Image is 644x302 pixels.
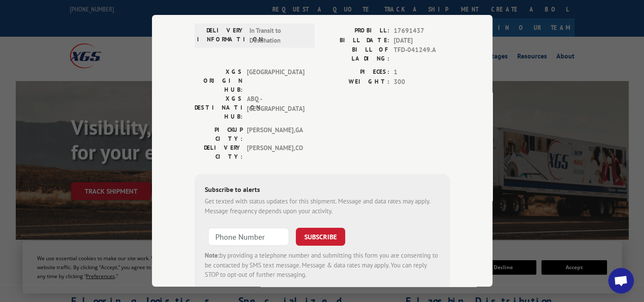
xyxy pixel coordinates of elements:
[195,67,243,94] label: XGS ORIGIN HUB:
[322,45,389,63] label: BILL OF LADING:
[394,36,450,46] span: [DATE]
[205,251,220,259] strong: Note:
[249,26,307,45] span: In Transit to Destination
[394,77,450,87] span: 300
[322,26,389,36] label: PROBILL:
[208,228,289,246] input: Phone Number
[205,251,440,280] div: by providing a telephone number and submitting this form you are consenting to be contacted by SM...
[195,94,243,121] label: XGS DESTINATION HUB:
[205,197,440,216] div: Get texted with status updates for this shipment. Message and data rates may apply. Message frequ...
[322,77,389,87] label: WEIGHT:
[608,268,634,293] div: Open chat
[394,45,450,63] span: TFD-041249.A
[197,26,245,45] label: DELIVERY INFORMATION:
[195,125,243,143] label: PICKUP CITY:
[247,67,304,94] span: [GEOGRAPHIC_DATA]
[205,184,440,197] div: Subscribe to alerts
[247,94,304,121] span: ABQ - [GEOGRAPHIC_DATA]
[322,67,389,77] label: PIECES:
[394,67,450,77] span: 1
[394,26,450,36] span: 17691437
[195,143,243,161] label: DELIVERY CITY:
[322,36,389,46] label: BILL DATE:
[247,125,304,143] span: [PERSON_NAME] , GA
[247,143,304,161] span: [PERSON_NAME] , CO
[296,228,345,246] button: SUBSCRIBE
